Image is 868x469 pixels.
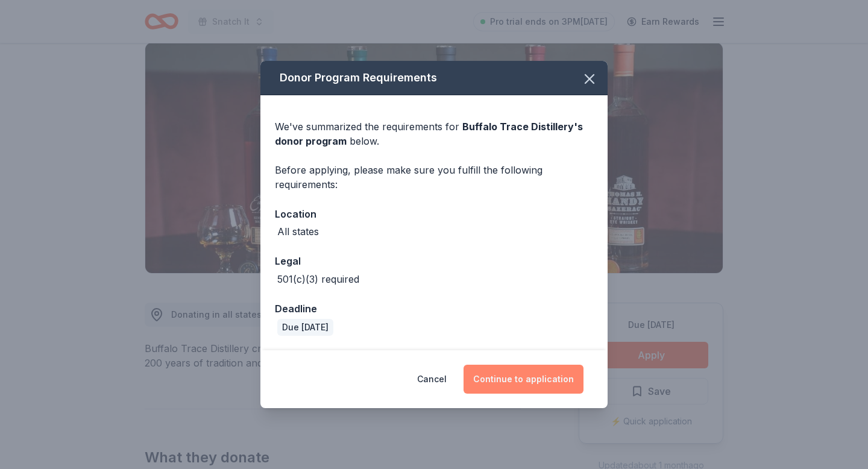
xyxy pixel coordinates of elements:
button: Continue to application [464,365,583,394]
div: Due [DATE] [277,319,333,336]
div: 501(c)(3) required [277,272,359,286]
div: Location [275,206,593,222]
div: Before applying, please make sure you fulfill the following requirements: [275,163,593,192]
div: Donor Program Requirements [260,61,608,95]
button: Cancel [417,365,447,394]
div: Deadline [275,301,593,316]
div: All states [277,224,319,239]
div: We've summarized the requirements for below. [275,119,593,148]
div: Legal [275,253,593,269]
